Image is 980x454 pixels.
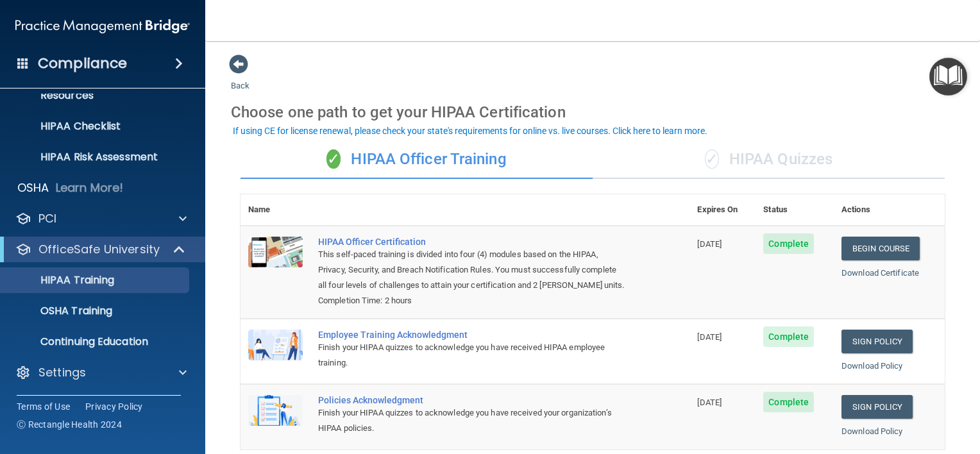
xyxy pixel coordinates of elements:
span: [DATE] [697,239,722,249]
a: Download Certificate [841,268,919,278]
div: Policies Acknowledgment [318,395,625,405]
a: Back [231,65,249,90]
p: Resources [8,89,183,102]
p: HIPAA Checklist [8,120,183,133]
p: PCI [38,211,56,226]
span: [DATE] [697,332,722,342]
p: OSHA [17,180,49,196]
div: If using CE for license renewal, please check your state's requirements for online vs. live cours... [233,126,707,135]
img: PMB logo [15,13,190,39]
a: Begin Course [841,237,920,260]
a: Sign Policy [841,330,913,353]
span: Ⓒ Rectangle Health 2024 [17,418,122,431]
span: Complete [763,233,814,254]
span: [DATE] [697,398,722,407]
a: PCI [15,211,187,226]
a: Terms of Use [17,400,70,413]
a: Sign Policy [841,395,913,419]
button: Open Resource Center [929,58,967,96]
div: This self-paced training is divided into four (4) modules based on the HIPAA, Privacy, Security, ... [318,247,625,293]
div: Finish your HIPAA quizzes to acknowledge you have received your organization’s HIPAA policies. [318,405,625,436]
span: ✓ [705,149,719,169]
div: HIPAA Officer Training [241,140,593,179]
p: OfficeSafe University [38,242,160,257]
div: Finish your HIPAA quizzes to acknowledge you have received HIPAA employee training. [318,340,625,371]
div: Completion Time: 2 hours [318,293,625,308]
p: OSHA Training [8,305,112,317]
span: Complete [763,326,814,347]
p: Settings [38,365,86,380]
span: ✓ [326,149,341,169]
th: Name [241,194,310,226]
button: If using CE for license renewal, please check your state's requirements for online vs. live cours... [231,124,709,137]
div: Choose one path to get your HIPAA Certification [231,94,954,131]
p: Learn More! [56,180,124,196]
div: Employee Training Acknowledgment [318,330,625,340]
th: Status [756,194,834,226]
div: HIPAA Quizzes [593,140,945,179]
a: Settings [15,365,187,380]
p: Continuing Education [8,335,183,348]
h4: Compliance [38,55,127,72]
a: Download Policy [841,361,903,371]
th: Expires On [689,194,756,226]
p: HIPAA Training [8,274,114,287]
a: Download Policy [841,426,903,436]
a: Privacy Policy [85,400,143,413]
a: HIPAA Officer Certification [318,237,625,247]
th: Actions [834,194,945,226]
p: HIPAA Risk Assessment [8,151,183,164]
span: Complete [763,392,814,412]
a: OfficeSafe University [15,242,186,257]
